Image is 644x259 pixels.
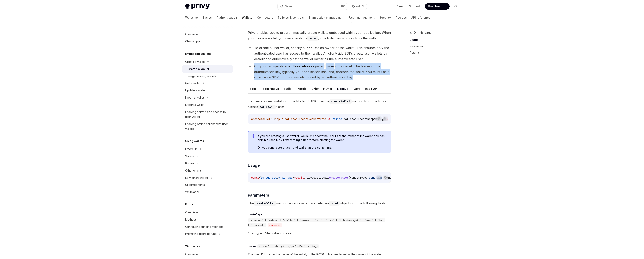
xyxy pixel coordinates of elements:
span: > [387,117,388,121]
span: The user ID to set as the owner of the wallet, or the P-256 public key to set as the owner of the... [248,252,391,257]
button: Swift [284,84,291,93]
a: Transaction management [309,13,344,22]
a: Policies & controls [278,13,304,22]
div: UI components [185,182,205,187]
span: , [264,176,266,179]
a: Whitelabel [182,188,233,196]
a: Create a wallet [182,65,233,73]
span: On this page [414,30,432,35]
button: Java [353,84,360,93]
span: } [293,176,294,179]
button: Ask AI [349,3,367,10]
span: The method accepts as a parameter an object with the following fields: [248,200,391,206]
div: Enabling server-side access to user wallets [185,110,231,119]
h5: Embedded wallets [185,51,211,56]
a: Connectors [257,13,273,22]
a: Demo [396,4,404,8]
strong: authorization key [289,64,316,68]
span: . [312,176,313,179]
div: chainType [248,212,262,216]
div: Bitcoin [185,161,194,166]
code: owner [324,64,335,69]
span: < [342,117,344,121]
button: Unity [311,84,319,93]
div: Prompting users to fund [185,232,217,236]
span: ({ [348,176,352,179]
span: => [328,117,331,121]
span: Dashboard [428,4,443,8]
button: Ask AI [383,175,388,180]
a: Dashboard [425,3,450,10]
div: Overview [185,252,198,257]
span: , [277,176,278,179]
div: Overview [185,32,198,37]
code: createWallet [254,201,276,206]
span: ⌘ K [341,5,345,8]
h5: Using wallets [185,139,204,143]
div: Get a wallet [185,81,200,86]
span: To create a new wallet with the NodeJS SDK, use the method from the Privy client’s class: [248,98,391,110]
button: Toggle dark mode [453,3,459,10]
div: owner [248,244,256,248]
div: Create a wallet [185,59,205,64]
button: Search...⌘K [278,3,347,10]
div: Update a wallet [185,88,206,93]
li: To create a user wallet, specify a as an owner of the wallet. This ensures only the authenticated... [248,45,391,62]
li: Or, you can specify an as an on a wallet. The holder of the authorization key, typically your app... [248,63,391,80]
a: create a user and wallet at the same time [273,146,331,149]
div: Pregenerating wallets [188,74,216,78]
div: Overview [185,210,198,215]
a: Export a wallet [182,101,233,108]
a: Configuring funding methods [182,223,233,230]
span: Or, you can . [258,146,387,150]
a: Welcome [185,13,198,22]
button: React [248,84,256,93]
a: API reference [411,13,430,22]
span: {'userId': string} | {'publicKey': string} [259,245,318,248]
span: createWallet [329,176,348,179]
h5: Webhooks [185,244,200,249]
span: const [251,176,259,179]
div: EVM smart wallets [185,175,209,180]
span: chainType: [352,176,367,179]
a: Pregenerating wallets [182,73,233,80]
div: Export a wallet [185,102,204,107]
a: Usage [410,37,462,43]
span: await [296,176,304,179]
a: Other chains [182,167,233,174]
a: Enabling offline actions with user wallets [182,120,233,132]
a: Overview [182,31,233,38]
div: Methods [185,217,197,222]
button: React Native [261,84,279,93]
div: Whitelabel [185,190,199,194]
span: address [266,176,277,179]
div: Configuring funding methods [185,224,223,229]
span: Usage [248,163,260,168]
span: : [283,117,285,121]
a: Enabling server-side access to user wallets [182,108,233,120]
span: id [261,176,264,179]
button: REST API [365,84,378,93]
a: User management [349,13,375,22]
div: required [268,223,282,227]
a: Authentication [217,13,237,22]
a: Overview [182,251,233,258]
a: Returns [410,49,462,56]
span: owner: [385,176,395,179]
button: NodeJS [337,84,349,93]
button: Copy the contents from the code block [376,116,382,121]
a: Overview [182,209,233,216]
span: walletApi [313,176,328,179]
button: Flutter [323,84,332,93]
span: . [328,176,329,179]
div: Enabling offline actions with user wallets [185,122,231,131]
code: createWallet [329,99,352,104]
a: UI components [182,181,233,188]
div: Import a wallet [185,95,204,100]
strong: user ID [305,46,316,50]
a: Chain support [182,38,233,45]
div: Chain support [185,39,203,44]
a: Recipes [396,13,407,22]
svg: Info [252,134,256,138]
button: Android [296,84,307,93]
